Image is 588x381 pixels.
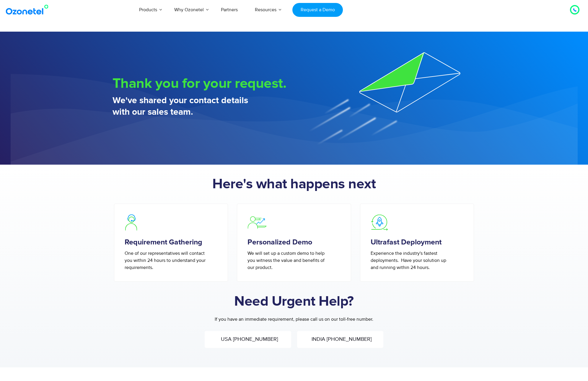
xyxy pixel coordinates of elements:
h1: Thank you for your request. [113,76,294,92]
a: Request a Demo [292,3,343,17]
h2: Need Urgent Help? [113,293,476,310]
div: If you have an immediate requirement, please call us on our toll-free number. [113,316,476,323]
h5: Personalized Demo [247,238,341,247]
h5: Requirement Gathering [125,238,218,247]
a: INDIA [PHONE_NUMBER] [309,335,372,343]
a: USA [PHONE_NUMBER] [218,335,278,343]
p: Experience the industry's fastest deployments. Have your solution up and running within 24 hours. [371,250,464,271]
h5: Ultrafast Deployment [371,238,464,247]
h2: Here's what happens next [110,176,479,192]
p: We will set up a custom demo to help you witness the value and benefits of our product. [247,250,341,271]
p: One of our representatives will contact you within 24 hours to understand your requirements. [125,250,218,271]
h3: We've shared your contact details with our sales team. [113,95,294,118]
